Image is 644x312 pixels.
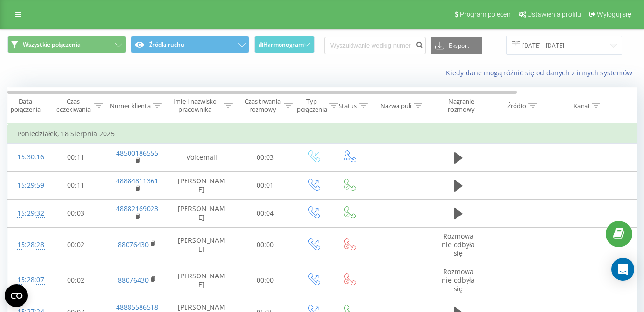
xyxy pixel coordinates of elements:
[168,227,235,263] td: [PERSON_NAME]
[235,227,295,263] td: 00:00
[46,144,106,171] td: 00:11
[235,171,295,199] td: 00:01
[297,97,327,114] div: Typ połączenia
[442,267,475,293] span: Rozmowa nie odbyła się
[244,97,281,114] div: Czas trwania rozmowy
[460,11,511,18] span: Program poleceń
[235,263,295,298] td: 00:00
[131,36,250,53] button: Źródła ruchu
[17,271,36,289] div: 15:28:07
[46,199,106,227] td: 00:03
[168,263,235,298] td: [PERSON_NAME]
[263,41,304,48] span: Harmonogram
[17,204,36,223] div: 15:29:32
[168,171,235,199] td: [PERSON_NAME]
[339,102,357,110] div: Status
[438,97,484,114] div: Nagranie rozmowy
[446,68,637,77] a: Kiedy dane mogą różnić się od danych z innych systemów
[116,204,158,213] a: 48882169023
[116,148,158,157] a: 48500186555
[116,302,158,312] a: 48885586518
[46,171,106,199] td: 00:11
[17,148,36,167] div: 15:30:16
[46,263,106,298] td: 00:02
[235,144,295,171] td: 00:03
[118,276,149,285] a: 88076430
[8,97,43,114] div: Data połączenia
[168,144,235,171] td: Voicemail
[380,102,411,110] div: Nazwa puli
[442,231,475,258] span: Rozmowa nie odbyła się
[116,176,158,185] a: 48884811361
[5,284,28,307] button: Open CMP widget
[46,227,106,263] td: 00:02
[324,37,426,54] input: Wyszukiwanie według numeru
[611,258,634,281] div: Open Intercom Messenger
[254,36,315,53] button: Harmonogram
[110,102,151,110] div: Numer klienta
[574,102,589,110] div: Kanał
[17,236,36,254] div: 15:28:28
[168,199,235,227] td: [PERSON_NAME]
[597,11,631,18] span: Wyloguj się
[507,102,526,110] div: Źródło
[431,37,482,54] button: Eksport
[168,97,222,114] div: Imię i nazwisko pracownika
[54,97,92,114] div: Czas oczekiwania
[118,240,149,249] a: 88076430
[7,36,126,53] button: Wszystkie połączenia
[17,176,36,195] div: 15:29:59
[23,41,81,48] span: Wszystkie połączenia
[527,11,581,18] span: Ustawienia profilu
[235,199,295,227] td: 00:04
